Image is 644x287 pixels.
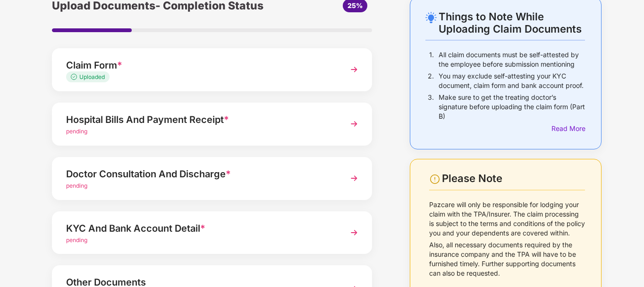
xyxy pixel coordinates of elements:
p: 2. [428,71,434,90]
p: Make sure to get the treating doctor’s signature before uploading the claim form (Part B) [439,93,585,121]
img: svg+xml;base64,PHN2ZyBpZD0iTmV4dCIgeG1sbnM9Imh0dHA6Ly93d3cudzMub3JnLzIwMDAvc3ZnIiB3aWR0aD0iMzYiIG... [346,170,363,187]
p: Pazcare will only be responsible for lodging your claim with the TPA/Insurer. The claim processin... [429,200,585,238]
div: Claim Form [66,58,333,73]
div: Please Note [442,172,585,185]
span: Uploaded [79,73,105,80]
div: Things to Note While Uploading Claim Documents [439,10,585,35]
div: Hospital Bills And Payment Receipt [66,112,333,127]
p: 1. [429,50,434,69]
span: pending [66,236,87,244]
p: Also, all necessary documents required by the insurance company and the TPA will have to be furni... [429,240,585,278]
p: 3. [428,93,434,121]
img: svg+xml;base64,PHN2ZyBpZD0iTmV4dCIgeG1sbnM9Imh0dHA6Ly93d3cudzMub3JnLzIwMDAvc3ZnIiB3aWR0aD0iMzYiIG... [346,115,363,132]
span: pending [66,182,87,189]
span: 25% [347,1,363,9]
img: svg+xml;base64,PHN2ZyBpZD0iV2FybmluZ18tXzI0eDI0IiBkYXRhLW5hbWU9Ildhcm5pbmcgLSAyNHgyNCIgeG1sbnM9Im... [429,174,441,185]
div: KYC And Bank Account Detail [66,221,333,236]
div: Read More [551,123,585,134]
p: All claim documents must be self-attested by the employee before submission mentioning [439,50,585,69]
img: svg+xml;base64,PHN2ZyB4bWxucz0iaHR0cDovL3d3dy53My5vcmcvMjAwMC9zdmciIHdpZHRoPSIxMy4zMzMiIGhlaWdodD... [71,74,79,80]
img: svg+xml;base64,PHN2ZyBpZD0iTmV4dCIgeG1sbnM9Imh0dHA6Ly93d3cudzMub3JnLzIwMDAvc3ZnIiB3aWR0aD0iMzYiIG... [346,61,363,78]
span: pending [66,128,87,135]
div: Doctor Consultation And Discharge [66,166,333,182]
p: You may exclude self-attesting your KYC document, claim form and bank account proof. [439,71,585,90]
img: svg+xml;base64,PHN2ZyBpZD0iTmV4dCIgeG1sbnM9Imh0dHA6Ly93d3cudzMub3JnLzIwMDAvc3ZnIiB3aWR0aD0iMzYiIG... [346,224,363,241]
img: svg+xml;base64,PHN2ZyB4bWxucz0iaHR0cDovL3d3dy53My5vcmcvMjAwMC9zdmciIHdpZHRoPSIyNC4wOTMiIGhlaWdodD... [425,12,437,23]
